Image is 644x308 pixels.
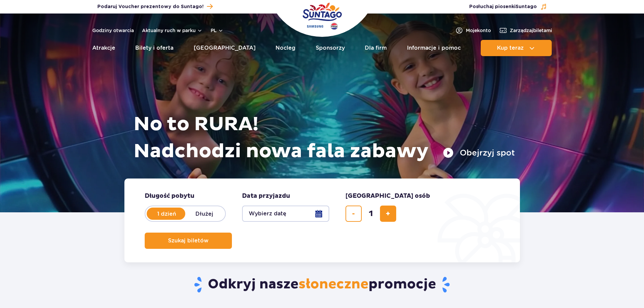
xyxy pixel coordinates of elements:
[92,40,115,56] a: Atrakcje
[469,3,537,10] span: Posłuchaj piosenki
[145,192,194,200] span: Długość pobytu
[316,40,345,56] a: Sponsorzy
[134,111,515,165] h1: No to RURA! Nadchodzi nowa fala zabawy
[145,233,232,249] button: Szukaj biletów
[92,27,134,34] a: Godziny otwarcia
[499,26,552,34] a: Zarządzajbiletami
[469,3,547,10] button: Posłuchaj piosenkiSuntago
[380,206,396,222] button: dodaj bilet
[443,147,515,158] button: Obejrzyj spot
[510,27,552,34] span: Zarządzaj biletami
[242,192,290,200] span: Data przyjazdu
[345,192,430,200] span: [GEOGRAPHIC_DATA] osób
[363,206,379,222] input: liczba biletów
[516,4,537,9] span: Suntago
[147,207,186,221] label: 1 dzień
[276,40,295,56] a: Nocleg
[168,238,209,244] span: Szukaj biletów
[194,40,256,56] a: [GEOGRAPHIC_DATA]
[466,27,491,34] span: Moje konto
[135,40,173,56] a: Bilety i oferta
[242,206,329,222] button: Wybierz datę
[142,28,202,33] button: Aktualny ruch w parku
[497,45,524,51] span: Kup teraz
[124,179,520,262] form: Planowanie wizyty w Park of Poland
[97,3,204,10] span: Podaruj Voucher prezentowy do Suntago!
[97,2,213,11] a: Podaruj Voucher prezentowy do Suntago!
[481,40,552,56] button: Kup teraz
[345,206,362,222] button: usuń bilet
[185,207,224,221] label: Dłużej
[124,276,520,293] h2: Odkryj nasze promocje
[299,276,368,293] span: słoneczne
[407,40,461,56] a: Informacje i pomoc
[455,26,491,34] a: Mojekonto
[211,27,223,34] button: pl
[365,40,387,56] a: Dla firm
